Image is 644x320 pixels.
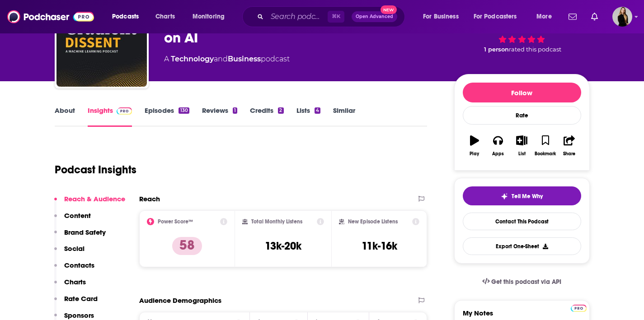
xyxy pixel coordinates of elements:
a: Technology [171,55,214,63]
a: InsightsPodchaser Pro [88,106,132,127]
h2: Audience Demographics [139,296,221,305]
button: Content [54,211,91,228]
span: For Podcasters [474,10,517,23]
button: open menu [106,9,150,24]
h3: 13k-20k [265,239,301,253]
div: Play [470,151,479,157]
div: Search podcasts, credits, & more... [251,6,414,27]
div: 130 [179,107,189,114]
button: open menu [186,9,236,24]
h2: Reach [139,195,160,203]
button: open menu [530,9,563,24]
a: Pro website [571,303,587,312]
button: Contacts [54,261,94,278]
p: Rate Card [64,294,98,303]
button: Charts [54,278,86,294]
button: Share [557,130,581,162]
p: Charts [64,278,86,286]
span: and [214,55,228,63]
button: Export One-Sheet [463,237,581,255]
p: Contacts [64,261,94,269]
button: Open AdvancedNew [352,11,397,22]
div: 1 [233,107,237,114]
button: Play [463,130,486,162]
div: Apps [492,151,504,157]
button: tell me why sparkleTell Me Why [463,186,581,205]
p: Reach & Audience [64,195,125,203]
span: Open Advanced [356,14,393,19]
p: Social [64,244,85,253]
a: Reviews1 [202,106,237,127]
input: Search podcasts, credits, & more... [267,9,328,24]
a: About [55,106,75,127]
div: Rate [463,106,581,125]
button: open menu [468,9,530,24]
a: Similar [333,106,355,127]
span: Tell Me Why [512,193,543,200]
span: ⌘ K [328,11,344,23]
p: Sponsors [64,311,94,320]
div: A podcast [164,54,290,65]
a: Charts [150,9,180,24]
button: open menu [417,9,470,24]
h2: New Episode Listens [348,218,398,225]
div: Bookmark [535,151,556,157]
span: 1 person [484,46,509,53]
div: 2 [278,107,283,114]
a: Show notifications dropdown [588,9,602,24]
span: Charts [155,10,175,23]
button: Show profile menu [612,7,632,27]
a: Credits2 [250,106,283,127]
div: Share [563,151,575,157]
span: New [381,5,397,14]
a: Contact This Podcast [463,213,581,230]
img: Podchaser Pro [571,305,587,312]
span: Get this podcast via API [491,278,561,286]
button: Reach & Audience [54,195,125,211]
span: Logged in as editaivancevic [612,7,632,27]
button: Social [54,244,85,261]
a: Business [228,55,261,63]
h1: Podcast Insights [55,163,136,176]
span: rated this podcast [509,46,561,53]
a: Episodes130 [145,106,189,127]
p: 58 [172,237,202,255]
img: User Profile [612,7,632,27]
h2: Power Score™ [158,218,193,225]
span: More [536,10,552,23]
button: Bookmark [534,130,557,162]
div: 4 [315,107,320,114]
button: Follow [463,83,581,102]
button: Rate Card [54,294,98,311]
div: List [518,151,526,157]
p: Content [64,211,91,220]
h3: 11k-16k [362,239,397,253]
p: Brand Safety [64,228,106,237]
a: Get this podcast via API [475,271,569,293]
span: Monitoring [193,10,225,23]
img: tell me why sparkle [501,193,508,200]
a: Show notifications dropdown [565,9,580,24]
button: Apps [486,130,510,162]
img: Podchaser - Follow, Share and Rate Podcasts [7,8,94,25]
a: Lists4 [296,106,320,127]
span: Podcasts [112,10,139,23]
h2: Total Monthly Listens [251,218,302,225]
span: For Business [423,10,459,23]
img: Podchaser Pro [117,107,132,115]
button: Brand Safety [54,228,106,245]
button: List [510,130,533,162]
